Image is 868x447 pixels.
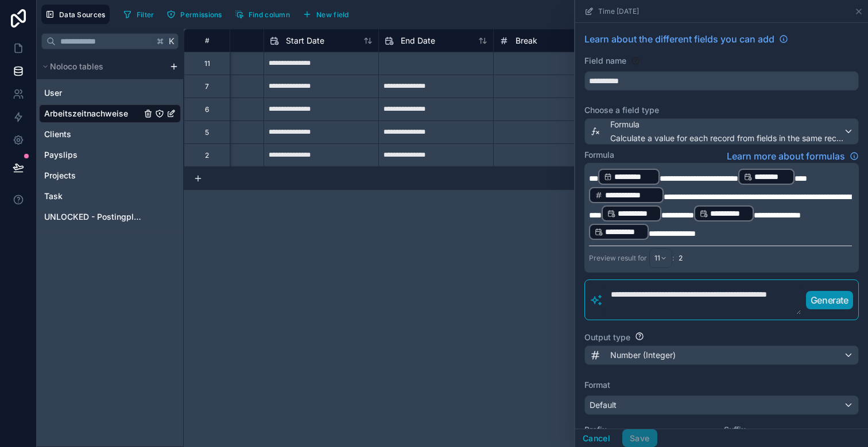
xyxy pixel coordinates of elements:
[679,254,683,263] span: 2
[584,32,788,46] a: Learn about the different fields you can add
[205,105,209,114] div: 6
[654,254,660,263] span: 11
[610,349,676,361] span: Number (Integer)
[724,424,859,436] label: Suffix
[589,248,674,268] div: Preview result for :
[584,55,626,67] label: Field name
[811,293,848,307] p: Generate
[299,6,353,23] button: New field
[59,10,106,19] span: Data Sources
[584,424,719,436] label: Prefix
[516,35,537,46] span: Break
[162,6,230,23] a: Permissions
[162,6,226,23] button: Permissions
[584,149,614,161] label: Formula
[649,248,672,268] button: 11
[584,104,859,116] label: Choose a field type
[231,6,294,23] button: Find column
[727,149,845,163] span: Learn more about formulas
[41,5,110,24] button: Data Sources
[590,400,617,410] span: Default
[205,128,209,137] div: 5
[286,35,324,46] span: Start Date
[584,32,774,46] span: Learn about the different fields you can add
[180,10,222,19] span: Permissions
[137,10,154,19] span: Filter
[584,118,859,145] button: FormulaCalculate a value for each record from fields in the same record
[806,291,853,309] button: Generate
[205,151,209,160] div: 2
[316,10,349,19] span: New field
[727,149,859,163] a: Learn more about formulas
[119,6,158,23] button: Filter
[584,345,859,365] button: Number (Integer)
[610,119,843,130] span: Formula
[584,332,630,343] label: Output type
[401,35,435,46] span: End Date
[584,395,859,415] button: Default
[204,59,210,68] div: 11
[193,36,221,45] div: #
[168,37,176,45] span: K
[610,133,843,144] span: Calculate a value for each record from fields in the same record
[584,379,859,391] label: Format
[249,10,290,19] span: Find column
[205,82,209,91] div: 7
